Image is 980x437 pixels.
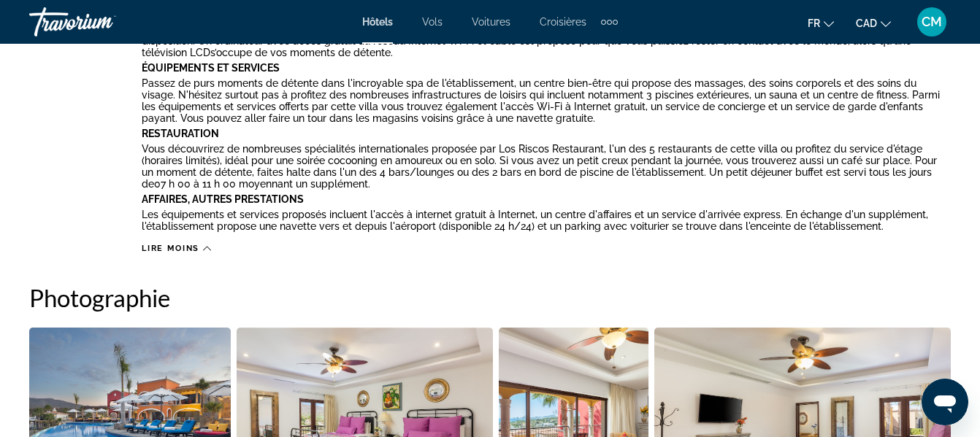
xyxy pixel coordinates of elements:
button: Lire moins [142,243,211,254]
a: Voitures [472,16,510,28]
b: Restauration [142,128,219,139]
button: User Menu [913,7,951,37]
a: Hôtels [362,16,393,28]
a: Croisières [540,16,586,28]
button: Extra navigation items [601,10,618,34]
a: Travorium [29,3,175,41]
span: CM [922,15,942,29]
span: Lire moins [142,244,199,253]
b: Équipements Et Services [142,62,280,74]
b: Affaires, Autres Prestations [142,193,304,205]
span: fr [808,18,820,29]
iframe: Button to launch messaging window [922,379,968,425]
h2: Photographie [29,283,951,312]
button: Change language [808,12,834,34]
a: Vols [422,16,443,28]
p: Les équipements et services proposés incluent l'accès à internet gratuit à Internet, un centre d'... [142,209,951,232]
p: Passez de purs moments de détente dans l'incroyable spa de l'établissement, un centre bien-être q... [142,77,951,124]
span: CAD [856,18,877,29]
p: Vous découvrirez de nombreuses spécialités internationales proposée par Los Riscos Restaurant, l'... [142,143,951,190]
button: Change currency [856,12,891,34]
